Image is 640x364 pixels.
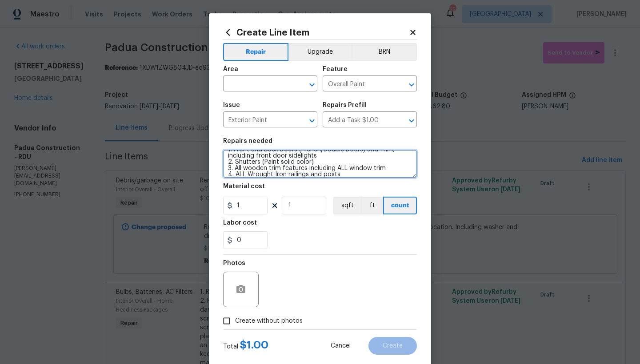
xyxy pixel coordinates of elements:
button: Open [306,115,318,127]
h5: Material cost [223,183,265,190]
button: Open [306,79,318,91]
h5: Repairs Prefill [323,102,367,108]
h2: Create Line Item [223,28,409,37]
span: Create [383,343,403,349]
h5: Feature [323,66,348,72]
button: ft [361,197,383,214]
h5: Issue [223,102,240,108]
button: Open [405,79,418,91]
button: Create [368,337,417,355]
h5: Repairs needed [223,138,272,144]
h5: Labor cost [223,220,257,226]
button: Cancel [316,337,365,355]
button: Open [405,115,418,127]
div: Total [223,340,268,351]
button: Repair [223,43,288,61]
span: Create without photos [235,317,303,326]
button: count [383,197,417,214]
button: Upgrade [288,43,352,61]
textarea: Paint the following exterior areas. GC purchases the paint. Match Current Colors. 1. Front and Ba... [223,150,417,178]
h5: Photos [223,260,245,266]
span: Cancel [331,343,351,349]
h5: Area [223,66,238,72]
span: $ 1.00 [240,340,268,350]
button: sqft [333,197,361,214]
button: BRN [352,43,417,61]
